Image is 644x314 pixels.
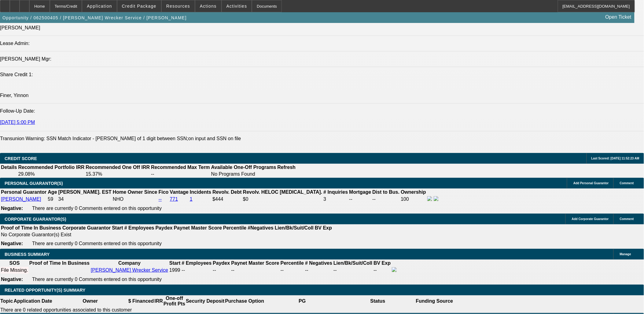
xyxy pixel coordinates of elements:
span: There are currently 0 Comments entered on this opportunity [32,277,162,282]
div: -- [231,267,279,273]
td: No Corporate Guarantor(s) Exist [1,232,335,238]
th: IRR [154,295,163,307]
td: -- [372,196,400,203]
th: Refresh [277,164,296,170]
button: Credit Package [117,0,161,12]
div: -- [305,267,332,273]
th: Available One-Off Programs [211,164,277,170]
td: -- [349,196,372,203]
b: Paydex [156,225,173,230]
td: 100 [400,196,426,203]
td: NHO [112,196,158,203]
th: Application Date [13,295,52,307]
th: Status [340,295,416,307]
span: BUSINESS SUMMARY [5,252,50,257]
th: Recommended One Off IRR [85,164,150,170]
span: Resources [166,4,190,9]
div: -- [281,267,304,273]
th: Proof of Time In Business [29,260,90,266]
td: 15.37% [85,171,150,177]
th: One-off Profit Pts [163,295,186,307]
td: $444 [212,196,242,203]
button: Resources [162,0,195,12]
b: Personal Guarantor [1,189,46,195]
th: Recommended Portfolio IRR [18,164,85,170]
b: Lien/Bk/Suit/Coll [275,225,314,230]
span: Application [87,4,112,9]
b: Paynet Master Score [174,225,222,230]
td: 34 [58,196,112,203]
b: Vantage [170,189,189,195]
b: Lien/Bk/Suit/Coll [333,260,372,266]
th: Details [1,164,17,170]
b: Fico [159,189,169,195]
th: Recommended Max Term [151,164,210,170]
span: PERSONAL GUARANTOR(S) [5,181,63,186]
th: Security Deposit [186,295,225,307]
th: SOS [1,260,28,266]
td: No Programs Found [211,171,277,177]
b: Negative: [1,241,23,246]
b: BV Exp [374,260,391,266]
b: #Negatives [248,225,274,230]
th: Owner [53,295,128,307]
td: $0 [243,196,323,203]
b: Incidents [190,189,211,195]
span: Actions [200,4,217,9]
a: [PERSON_NAME] [1,196,41,202]
td: -- [212,267,230,274]
td: 59 [47,196,57,203]
b: Percentile [223,225,246,230]
b: Dist to Bus. [373,189,400,195]
b: # Inquiries [323,189,348,195]
b: Paydex [213,260,230,266]
th: Proof of Time In Business [1,225,61,231]
b: [PERSON_NAME]. EST [58,189,112,195]
button: Activities [222,0,252,12]
td: 3 [323,196,348,203]
td: -- [373,267,391,274]
span: Opportunity / 062500405 / [PERSON_NAME] Wrecker Service / [PERSON_NAME] [2,15,187,20]
b: Ownership [401,189,426,195]
a: 1 [190,196,193,202]
b: Revolv. HELOC [MEDICAL_DATA]. [243,189,322,195]
b: Company [118,260,141,266]
b: Age [48,189,57,195]
b: BV Exp [315,225,332,230]
span: Activities [226,4,247,9]
th: Purchase Option [225,295,264,307]
span: Comment [620,217,634,221]
b: Start [112,225,123,230]
span: Comment [620,181,634,185]
span: RELATED OPPORTUNITY(S) SUMMARY [5,288,85,293]
b: Home Owner Since [113,189,157,195]
td: 29.08% [18,171,85,177]
b: # Negatives [305,260,332,266]
td: -- [151,171,210,177]
span: CORPORATE GUARANTOR(S) [5,217,66,222]
b: Revolv. Debt [212,189,242,195]
b: Corporate Guarantor [62,225,111,230]
span: There are currently 0 Comments entered on this opportunity [32,206,162,211]
img: facebook-icon.png [427,196,432,201]
b: # Employees [124,225,154,230]
th: Funding Source [416,295,454,307]
b: Paynet Master Score [231,260,279,266]
a: [PERSON_NAME] Wrecker Service [91,267,168,273]
a: Open Ticket [603,12,634,22]
b: Percentile [281,260,304,266]
td: 1999 [169,267,181,274]
img: linkedin-icon.png [434,196,439,201]
b: Negative: [1,277,23,282]
b: Start [169,260,180,266]
th: $ Financed [128,295,154,307]
button: Application [82,0,116,12]
span: There are currently 0 Comments entered on this opportunity [32,241,162,246]
th: PG [264,295,340,307]
img: facebook-icon.png [392,267,397,272]
b: Mortgage [349,189,371,195]
div: File Missing. [1,267,28,273]
button: Actions [195,0,221,12]
span: Add Personal Guarantor [573,181,609,185]
span: Credit Package [122,4,156,9]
